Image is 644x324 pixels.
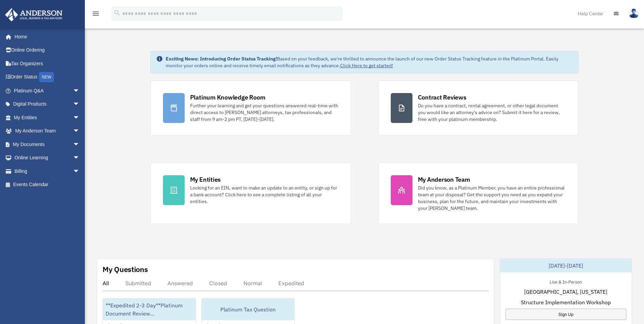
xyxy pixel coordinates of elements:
[190,93,265,102] div: Platinum Knowledge Room
[73,164,87,178] span: arrow_drop_down
[5,178,90,192] a: Events Calendar
[243,280,262,287] div: Normal
[190,175,221,184] div: My Entities
[5,124,90,138] a: My Anderson Teamarrow_drop_down
[524,288,607,296] span: [GEOGRAPHIC_DATA], [US_STATE]
[5,43,90,57] a: Online Ordering
[150,80,351,136] a: Platinum Knowledge Room Further your learning and get your questions answered real-time with dire...
[500,259,632,272] div: [DATE]-[DATE]
[190,184,338,205] div: Looking for an EIN, want to make an update to an entity, or sign up for a bank account? Click her...
[73,124,87,138] span: arrow_drop_down
[278,280,304,287] div: Expedited
[166,56,277,62] strong: Exciting News: Introducing Order Status Tracking!
[39,72,54,82] div: NEW
[103,280,109,287] div: All
[5,70,90,84] a: Order StatusNEW
[3,8,65,21] img: Anderson Advisors Platinum Portal
[190,102,338,123] div: Further your learning and get your questions answered real-time with direct access to [PERSON_NAM...
[73,84,87,98] span: arrow_drop_down
[5,57,90,70] a: Tax Organizers
[629,8,639,18] img: User Pic
[418,102,566,123] div: Do you have a contract, rental agreement, or other legal document you would like an attorney's ad...
[544,278,587,285] div: Live & In-Person
[92,10,100,18] i: menu
[340,62,393,69] a: Click Here to get started!
[166,55,573,69] div: Based on your feedback, we're thrilled to announce the launch of our new Order Status Tracking fe...
[73,111,87,125] span: arrow_drop_down
[521,298,611,306] span: Structure Implementation Workshop
[5,138,90,151] a: My Documentsarrow_drop_down
[378,163,579,224] a: My Anderson Team Did you know, as a Platinum Member, you have an entire professional team at your...
[209,280,227,287] div: Closed
[5,97,90,111] a: Digital Productsarrow_drop_down
[103,299,196,320] div: **Expedited 2-3 Day**Platinum Document Review...
[125,280,151,287] div: Submitted
[418,175,470,184] div: My Anderson Team
[73,138,87,151] span: arrow_drop_down
[5,30,87,43] a: Home
[418,93,466,102] div: Contract Reviews
[150,163,351,224] a: My Entities Looking for an EIN, want to make an update to an entity, or sign up for a bank accoun...
[202,299,294,320] div: Platinum Tax Question
[5,84,90,97] a: Platinum Q&Aarrow_drop_down
[505,309,626,320] a: Sign Up
[73,151,87,165] span: arrow_drop_down
[113,9,121,17] i: search
[73,97,87,111] span: arrow_drop_down
[5,111,90,124] a: My Entitiesarrow_drop_down
[378,80,579,136] a: Contract Reviews Do you have a contract, rental agreement, or other legal document you would like...
[103,264,148,274] div: My Questions
[5,151,90,165] a: Online Learningarrow_drop_down
[5,164,90,178] a: Billingarrow_drop_down
[167,280,193,287] div: Answered
[92,12,100,18] a: menu
[418,184,566,212] div: Did you know, as a Platinum Member, you have an entire professional team at your disposal? Get th...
